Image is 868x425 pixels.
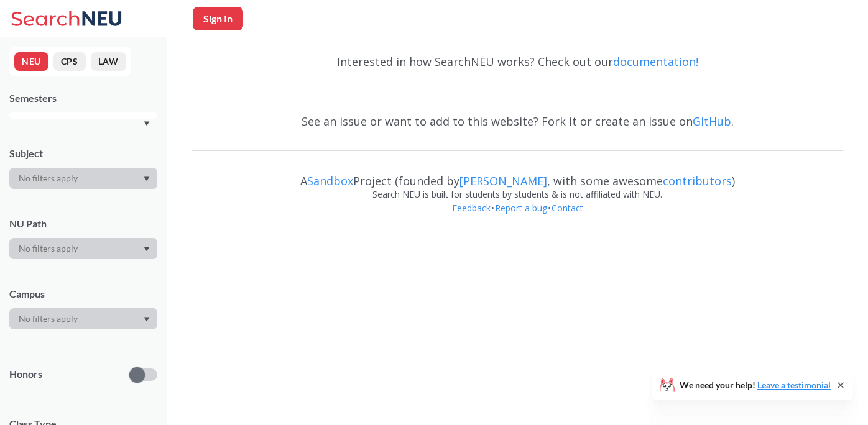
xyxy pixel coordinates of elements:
[451,202,491,214] a: Feedback
[757,380,831,390] a: Leave a testimonial
[192,43,843,80] div: Interested in how SearchNEU works? Check out our
[551,202,584,214] a: Contact
[192,103,843,139] div: See an issue or want to add to this website? Fork it or create an issue on .
[9,308,157,329] div: Dropdown arrow
[307,173,353,188] a: Sandbox
[9,147,157,160] div: Subject
[144,121,150,126] svg: Dropdown arrow
[144,317,150,322] svg: Dropdown arrow
[613,54,698,69] a: documentation!
[144,247,150,252] svg: Dropdown arrow
[663,173,732,188] a: contributors
[693,114,731,129] a: GitHub
[192,163,843,188] div: A Project (founded by , with some awesome )
[9,168,157,189] div: Dropdown arrow
[9,367,42,382] p: Honors
[14,52,48,71] button: NEU
[144,176,150,181] svg: Dropdown arrow
[91,52,126,71] button: LAW
[680,381,831,390] span: We need your help!
[9,217,157,231] div: NU Path
[9,238,157,259] div: Dropdown arrow
[53,52,86,71] button: CPS
[459,173,547,188] a: [PERSON_NAME]
[494,202,548,214] a: Report a bug
[9,91,157,105] div: Semesters
[192,201,843,234] div: • •
[193,7,243,30] button: Sign In
[9,287,157,301] div: Campus
[192,188,843,201] div: Search NEU is built for students by students & is not affiliated with NEU.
